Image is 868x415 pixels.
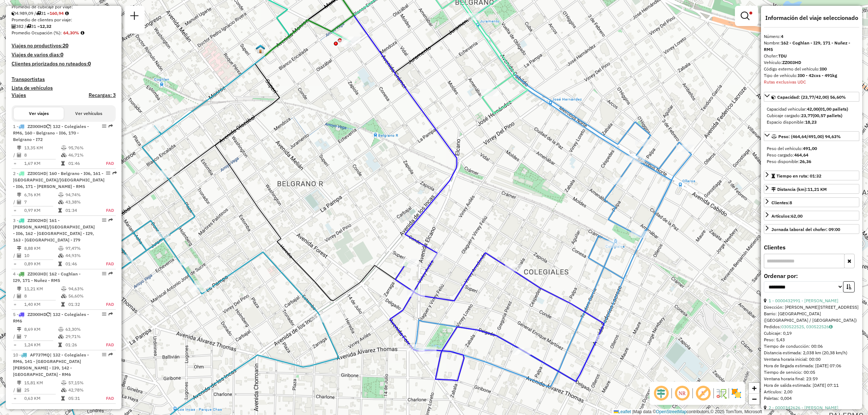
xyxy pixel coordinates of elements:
i: Tiempo en ruta [58,343,62,347]
div: Rutas exclusivas UDC [764,79,859,85]
strong: 4 [781,34,783,39]
td: 6,76 KM [24,191,58,198]
td: / [13,333,17,340]
div: Tipo de vehículo: [764,72,859,79]
span: | 161 - [PERSON_NAME]/[GEOGRAPHIC_DATA] - I06, 162 - [GEOGRAPHIC_DATA] - I29, 163 - [GEOGRAPHIC_D... [13,218,95,243]
td: 29,71% [65,333,97,340]
div: Promedio de clientes por viaje: [12,17,116,23]
div: Promedio de cubicaje por viaje: [12,4,116,10]
i: Tiempo en ruta [61,396,65,401]
i: Clientes [17,294,21,298]
em: Ruta exportada [109,218,113,222]
td: 8 [24,292,61,300]
td: = [13,395,17,402]
em: Promedio calculado usando la ocupación más alta (%Peso o %Cubicaje) de cada viaje en la sesión. N... [81,31,84,35]
div: Artículos: 2,00 [764,389,859,395]
h4: Viajes [12,92,26,98]
i: % Cubicaje en uso [61,388,67,392]
img: Flujo de la calle [715,388,727,399]
div: Peso cargado: [767,152,856,158]
div: Capacidad vehicular: [767,106,856,112]
strong: 0 [60,51,63,58]
td: 57,15% [68,379,98,386]
em: Ruta exportada [112,171,117,175]
td: 46,71% [68,151,98,159]
span: − [752,394,757,403]
strong: (00,57 pallets) [813,113,842,118]
div: Espacio disponible: [767,119,856,125]
div: Map data © contributors,© 2025 TomTom, Microsoft [612,409,764,415]
a: Clientes:8 [764,197,859,207]
strong: 464,64 [794,152,808,158]
td: 10 [24,252,58,259]
strong: (01,00 pallets) [818,106,848,112]
a: Capacidad: (23,77/42,00) 56,60% [764,92,859,102]
i: Clientes [17,153,21,157]
td: 1,24 KM [24,341,58,348]
strong: TDU [778,53,787,59]
td: 01:26 [65,341,97,348]
span: 5 - [13,312,89,324]
i: Distancia (km) [17,327,21,331]
i: % Cubicaje en uso [58,334,64,339]
img: Mostrar / Ocultar sectores [731,388,742,399]
span: Ocultar desplazamiento [652,385,670,402]
i: Tiempo en ruta [61,161,65,166]
span: 10 - [13,352,89,377]
td: 56,60% [68,292,98,300]
td: / [13,252,17,259]
i: Clientes [17,200,21,204]
span: Mostrar etiqueta [694,385,712,402]
h4: Información del viaje seleccionado [764,14,859,21]
a: 1 - 0000432991 - [PERSON_NAME] [769,298,838,303]
strong: 62,00 [791,213,803,219]
span: 2 - [13,171,105,189]
span: 4 - [13,271,81,283]
em: Opciones [102,218,106,222]
strong: ZZ003HD [782,60,801,65]
strong: I00 [820,66,827,72]
div: Barrio: [GEOGRAPHIC_DATA] ([GEOGRAPHIC_DATA] / [GEOGRAPHIC_DATA]) [764,311,859,324]
a: 030522525, 030522526 [781,324,833,329]
div: Nombre: [764,40,859,53]
i: % Cubicaje en uso [58,253,64,258]
span: ZZ000HD [27,124,46,129]
h4: Clientes priorizados no ruteados: [12,61,116,67]
td: 05:31 [68,395,98,402]
div: Chofer: [764,53,859,59]
em: Ruta exportada [109,352,113,357]
span: Tiempo en ruta: 01:32 [776,173,821,179]
span: ZZ000HD [27,312,46,317]
span: AF737MQ [30,352,50,358]
td: 94,74% [65,191,97,198]
span: | 132 - Colegiales - RM6, 141 - [GEOGRAPHIC_DATA][PERSON_NAME] - I39, 142 - [GEOGRAPHIC_DATA] - RM6 [13,352,89,377]
span: Peso: (464,64/491,00) 94,63% [778,134,841,139]
td: 01:32 [68,301,98,308]
i: % Peso en uso [61,381,67,385]
strong: 160,94 [50,10,64,16]
div: Dirección: [PERSON_NAME][STREET_ADDRESS] [764,304,859,311]
td: 25 [24,386,61,394]
span: + [752,384,757,393]
div: Cubicaje cargado: [767,112,856,119]
span: ZZ003HD [27,271,46,277]
em: Opciones [102,352,106,357]
a: Nueva sesión y búsqueda [127,9,142,25]
div: Tiempo de servicio: 00:05 [764,298,859,402]
td: 63,30% [65,326,97,333]
span: 3 - [13,218,95,243]
div: Hora de salida estimada: [DATE] 07:11 [764,382,859,389]
div: Paletas: 0,004 [764,395,859,402]
span: Clientes: [771,200,792,205]
i: % Cubicaje en uso [61,294,67,298]
i: % Peso en uso [58,246,64,251]
em: Opciones [102,312,106,316]
i: Clientes [17,388,21,392]
div: Vehículo: [764,59,859,66]
button: Ver viajes [14,107,64,120]
i: Distancia (km) [17,381,21,385]
strong: I00 - 42cxs - 491kg [798,73,837,78]
strong: 12,32 [40,23,51,29]
td: / [13,151,17,159]
i: Viajes [26,24,31,29]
